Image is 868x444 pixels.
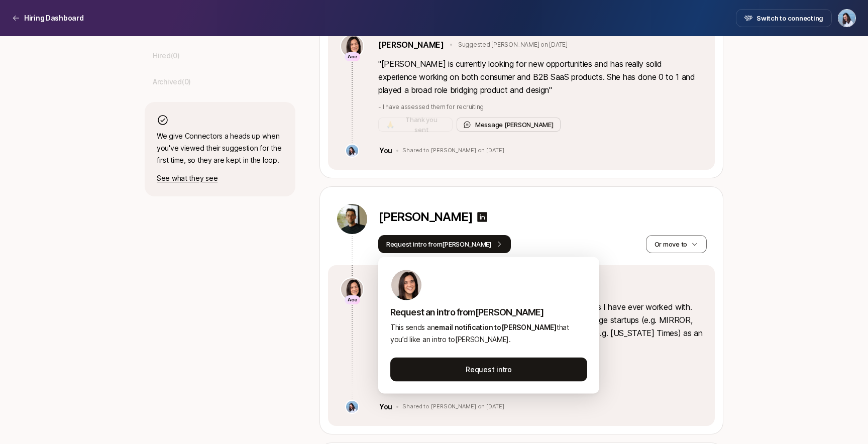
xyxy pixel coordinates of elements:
[346,401,358,413] img: 3b21b1e9_db0a_4655_a67f_ab9b1489a185.jpg
[341,35,363,57] img: 71d7b91d_d7cb_43b4_a7ea_a9b2f2cc6e03.jpg
[348,296,357,304] p: Ace
[378,38,444,51] a: [PERSON_NAME]
[157,172,283,184] p: See what they see
[756,13,823,23] span: Switch to connecting
[402,147,504,154] p: Shared to [PERSON_NAME] on [DATE]
[157,130,283,166] p: We give Connectors a heads up when you've viewed their suggestion for the first time, so they are...
[378,57,703,96] p: " [PERSON_NAME] is currently looking for new opportunities and has really solid experience workin...
[153,50,180,62] p: Hired ( 0 )
[341,278,363,300] img: 71d7b91d_d7cb_43b4_a7ea_a9b2f2cc6e03.jpg
[391,270,421,300] img: 71d7b91d_d7cb_43b4_a7ea_a9b2f2cc6e03.jpg
[348,53,357,61] p: Ace
[838,10,855,27] img: Dan Tase
[435,323,557,331] span: email notification to [PERSON_NAME]
[736,9,832,27] button: Switch to connecting
[24,12,84,24] p: Hiring Dashboard
[153,76,191,88] p: Archived ( 0 )
[390,358,587,382] button: Request intro
[458,40,568,49] p: Suggested [PERSON_NAME] on [DATE]
[379,145,392,157] p: You
[457,118,561,132] button: Message [PERSON_NAME]
[378,210,472,224] p: [PERSON_NAME]
[390,321,587,346] p: This sends an that you’d like an intro to [PERSON_NAME] .
[337,204,367,234] img: f0936900_d56c_467f_af31_1b3fd38f9a79.jpg
[378,235,511,253] button: Request intro from[PERSON_NAME]
[838,9,856,27] button: Dan Tase
[390,305,587,319] p: Request an intro from [PERSON_NAME]
[379,401,392,413] p: You
[346,145,358,157] img: 3b21b1e9_db0a_4655_a67f_ab9b1489a185.jpg
[378,102,703,112] p: - I have assessed them for recruiting
[402,403,504,410] p: Shared to [PERSON_NAME] on [DATE]
[646,235,707,253] button: Or move to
